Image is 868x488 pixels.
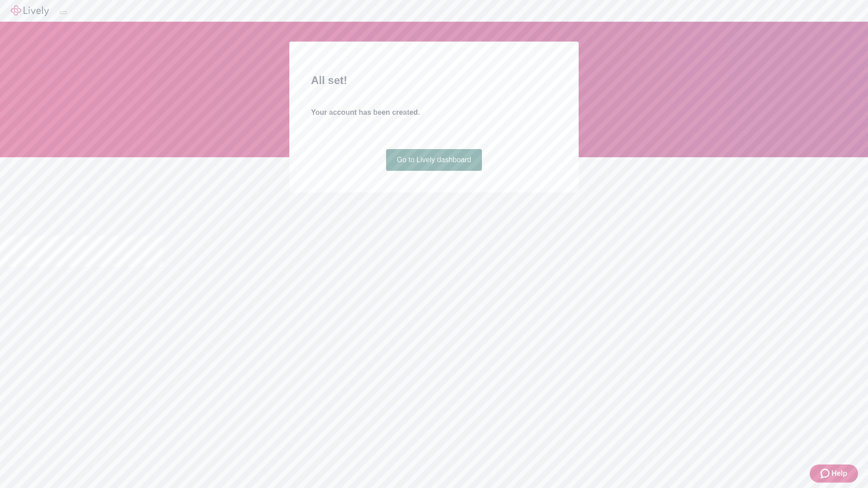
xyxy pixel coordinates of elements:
[311,72,557,89] h2: All set!
[11,5,49,16] img: Lively
[821,468,831,479] svg: Zendesk support icon
[810,465,858,483] button: Zendesk support iconHelp
[60,11,67,14] button: Log out
[831,468,847,479] span: Help
[386,149,482,171] a: Go to Lively dashboard
[311,107,557,118] h4: Your account has been created.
